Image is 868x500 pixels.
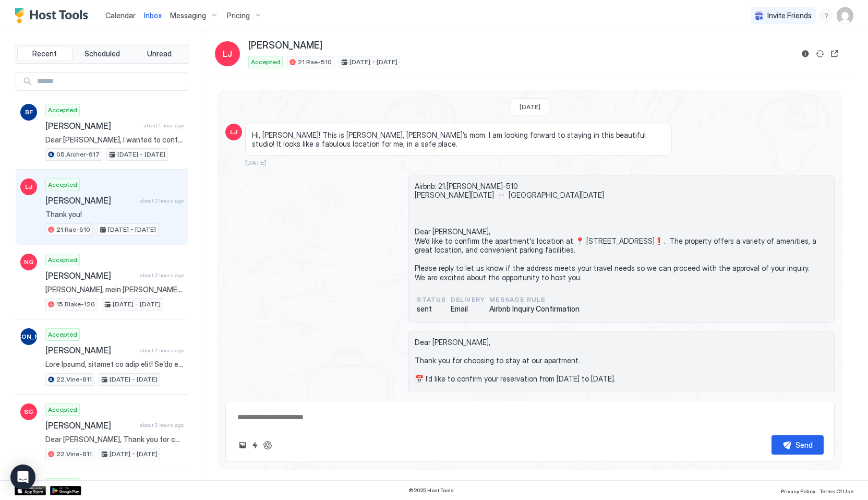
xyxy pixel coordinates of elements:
a: App Store [15,486,46,495]
a: Host Tools Logo [15,8,93,23]
span: 21.Rae-510 [298,57,332,67]
span: [DATE] [245,159,266,166]
span: Pricing [227,11,250,20]
span: Scheduled [85,49,120,58]
button: Sync reservation [814,47,826,60]
span: Thank you! [45,210,184,219]
input: Input Field [33,73,188,90]
span: 21.Rae-510 [56,225,90,234]
a: Inbox [144,10,162,21]
span: LJ [230,127,237,137]
span: Unread [147,49,172,58]
div: menu [820,9,833,22]
span: Accepted [48,330,77,339]
span: Dear [PERSON_NAME], Thank you for choosing to stay at our apartment. 📅 I’d like to confirm your r... [45,435,184,444]
span: [DATE] - [DATE] [113,300,161,309]
span: [DATE] [520,103,540,111]
span: status [417,295,446,304]
span: Delivery [451,295,486,304]
span: about 2 hours ago [140,272,184,279]
span: Accepted [48,405,77,414]
button: Send [771,435,824,455]
span: 05.Archer-617 [56,150,100,159]
a: Terms Of Use [819,485,853,496]
span: about 2 hours ago [140,422,184,428]
span: Message Rule [489,295,580,304]
span: LJ [223,47,232,60]
button: Recent [17,46,73,61]
span: about 1 hour ago [143,122,184,129]
div: tab-group [15,44,189,64]
span: [PERSON_NAME] [45,345,136,355]
span: [PERSON_NAME] [3,332,55,341]
span: [DATE] - [DATE] [108,225,156,234]
button: Unread [131,46,187,61]
span: Recent [32,49,57,58]
a: Calendar [105,10,136,21]
span: [DATE] - [DATE] [110,375,158,384]
span: 15.Blake-120 [56,300,95,309]
span: Accepted [48,180,77,189]
span: about 2 hours ago [140,197,184,204]
button: ChatGPT Auto Reply [261,439,274,451]
span: [PERSON_NAME] [45,121,139,131]
span: Invite Friends [767,11,812,20]
span: Accepted [48,255,77,265]
span: Messaging [170,11,206,20]
span: Email [451,304,486,314]
button: Upload image [236,439,249,451]
span: Dear [PERSON_NAME], I wanted to confirm if everything is in order for your arrival on [DATE]. Kin... [45,135,184,145]
span: Accepted [48,480,77,489]
span: 22.Vine-811 [56,375,92,384]
span: Lore Ipsumd, sitamet co adip elit! Se’do eiusmod te inci utl! Etdol ma ali eni adminimveni qui’no... [45,360,184,369]
span: [PERSON_NAME] [45,420,136,431]
span: [DATE] - [DATE] [110,449,158,459]
span: BF [25,108,33,117]
div: Open Intercom Messenger [10,465,35,490]
span: [PERSON_NAME] [248,40,322,52]
div: User profile [837,7,853,24]
button: Reservation information [799,47,812,60]
span: Airbnb: 21.[PERSON_NAME]-510 [PERSON_NAME][DATE] -- [GEOGRAPHIC_DATA][DATE] Dear [PERSON_NAME], W... [415,182,828,282]
span: LJ [25,182,32,192]
span: SG [24,407,33,416]
a: Privacy Policy [781,485,815,496]
span: Hi, [PERSON_NAME]! This is [PERSON_NAME], [PERSON_NAME]’s mom. I am looking forward to staying in... [252,130,665,149]
span: Airbnb Inquiry Confirmation [489,304,580,314]
button: Scheduled [75,46,130,61]
span: Calendar [105,11,136,20]
span: [PERSON_NAME], mein [PERSON_NAME] und ich reisen mit unseren beiden Kindern (7 und 10 Jahre) seit... [45,285,184,294]
span: Terms Of Use [819,488,853,494]
span: © 2025 Host Tools [408,487,454,494]
a: Google Play Store [50,486,81,495]
span: Accepted [48,105,77,115]
span: Inbox [144,11,162,20]
div: Send [795,439,813,450]
button: Open reservation [828,47,841,60]
span: [PERSON_NAME] [45,270,136,281]
span: [DATE] - [DATE] [349,57,397,67]
span: 22.Vine-811 [56,449,92,459]
span: sent [417,304,446,314]
span: Privacy Policy [781,488,815,494]
span: about 2 hours ago [140,347,184,354]
span: Accepted [251,57,280,67]
span: NG [24,257,34,267]
span: [PERSON_NAME] [45,195,136,206]
button: Quick reply [249,439,261,451]
span: [DATE] - [DATE] [117,150,165,159]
